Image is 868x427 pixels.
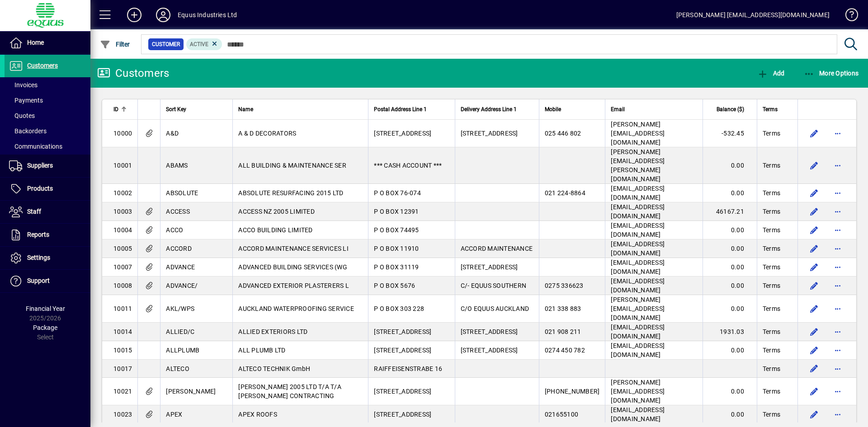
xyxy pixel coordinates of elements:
span: A&D [166,130,179,137]
span: Backorders [9,127,47,135]
a: Payments [5,93,90,108]
button: More Options [802,65,861,81]
span: [EMAIL_ADDRESS][DOMAIN_NAME] [611,342,665,358]
button: Edit [807,204,821,219]
span: 10005 [113,245,132,252]
button: More options [830,158,845,173]
button: Edit [807,278,821,293]
div: Name [238,104,363,114]
button: Filter [98,36,132,52]
span: [PERSON_NAME][EMAIL_ADDRESS][DOMAIN_NAME] [611,296,665,321]
span: ADVANCED BUILDING SERVICES (WG [238,263,347,271]
span: 10008 [113,282,132,289]
span: Products [27,185,53,192]
span: [STREET_ADDRESS] [374,388,431,395]
td: 1931.03 [703,323,757,341]
span: Suppliers [27,162,53,169]
button: Edit [807,361,821,376]
span: [PERSON_NAME] 2005 LTD T/A T/A [PERSON_NAME] CONTRACTING [238,383,341,399]
span: [EMAIL_ADDRESS][DOMAIN_NAME] [611,259,665,275]
span: Add [757,70,784,77]
span: Terms [763,104,778,114]
button: Edit [807,158,821,173]
a: Communications [5,139,90,154]
span: Terms [763,364,780,373]
a: Products [5,178,90,200]
span: Terms [763,346,780,355]
span: ACCESS [166,208,190,215]
span: 10017 [113,365,132,372]
span: 021 338 883 [545,305,581,312]
button: More options [830,223,845,237]
span: More Options [804,70,859,77]
span: Financial Year [26,305,65,312]
span: Postal Address Line 1 [374,104,427,114]
span: [EMAIL_ADDRESS][DOMAIN_NAME] [611,406,665,422]
td: 46167.21 [703,202,757,221]
span: Terms [763,281,780,290]
span: P O BOX 12391 [374,208,419,215]
span: [EMAIL_ADDRESS][DOMAIN_NAME] [611,240,665,257]
span: Terms [763,410,780,419]
a: Suppliers [5,155,90,177]
span: 0275 336623 [545,282,584,289]
span: P O BOX 303 228 [374,305,424,312]
td: -532.45 [703,120,757,147]
a: Staff [5,201,90,223]
span: [EMAIL_ADDRESS][DOMAIN_NAME] [611,203,665,220]
span: Terms [763,244,780,253]
span: ALL PLUMB LTD [238,347,285,354]
td: 0.00 [703,405,757,424]
span: AUCKLAND WATERPROOFING SERVICE [238,305,354,312]
td: 0.00 [703,221,757,239]
span: P O BOX 11910 [374,245,419,252]
span: 10003 [113,208,132,215]
span: ADVANCED EXTERIOR PLASTERERS L [238,282,349,289]
span: 10015 [113,347,132,354]
button: Edit [807,343,821,357]
span: P O BOX 76-074 [374,189,421,197]
span: 021 224-8864 [545,189,585,197]
button: More options [830,260,845,274]
span: [EMAIL_ADDRESS][DOMAIN_NAME] [611,222,665,238]
span: APEX [166,411,182,418]
button: More options [830,126,845,141]
button: More options [830,186,845,200]
button: Edit [807,223,821,237]
button: Edit [807,241,821,256]
a: Backorders [5,123,90,139]
td: 0.00 [703,295,757,323]
span: [STREET_ADDRESS] [461,263,518,271]
button: Edit [807,301,821,316]
span: 10021 [113,388,132,395]
span: Settings [27,254,50,261]
div: Email [611,104,697,114]
span: Terms [763,225,780,235]
span: 10000 [113,130,132,137]
button: Edit [807,260,821,274]
span: ACCORD [166,245,192,252]
span: RAIFFEISENSTRABE 16 [374,365,442,372]
span: Quotes [9,112,35,119]
span: [STREET_ADDRESS] [461,328,518,335]
span: [EMAIL_ADDRESS][DOMAIN_NAME] [611,277,665,294]
span: Staff [27,208,41,215]
td: 0.00 [703,378,757,405]
button: More options [830,204,845,219]
button: Add [755,65,787,81]
span: Reports [27,231,49,238]
span: Terms [763,263,780,272]
span: APEX ROOFS [238,411,277,418]
span: ALTECO TECHNIK GmbH [238,365,310,372]
mat-chip: Activation Status: Active [186,38,222,50]
span: 10001 [113,162,132,169]
span: [PHONE_NUMBER] [545,388,600,395]
td: 0.00 [703,258,757,277]
span: [PERSON_NAME][EMAIL_ADDRESS][PERSON_NAME][DOMAIN_NAME] [611,148,665,183]
span: 10002 [113,189,132,197]
span: [PERSON_NAME][EMAIL_ADDRESS][DOMAIN_NAME] [611,379,665,404]
span: ALL BUILDING & MAINTENANCE SER [238,162,346,169]
div: Mobile [545,104,600,114]
span: Customer [152,40,180,49]
a: Quotes [5,108,90,123]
